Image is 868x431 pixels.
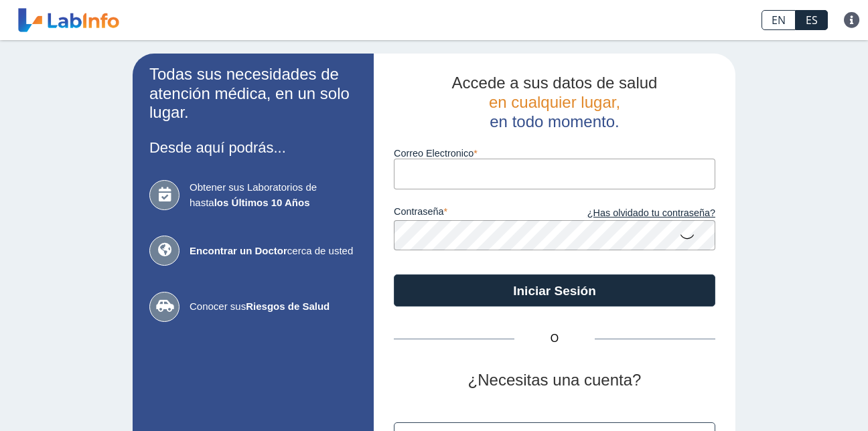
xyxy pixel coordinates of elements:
a: ¿Has olvidado tu contraseña? [555,206,715,221]
label: Correo Electronico [394,148,715,159]
span: Accede a sus datos de salud [452,74,658,92]
h3: Desde aquí podrás... [149,139,357,156]
b: Encontrar un Doctor [190,245,287,256]
h2: ¿Necesitas una cuenta? [394,371,715,390]
iframe: Help widget launcher [749,379,853,416]
span: en cualquier lugar, [489,93,620,111]
b: los Últimos 10 Años [214,197,310,208]
span: Obtener sus Laboratorios de hasta [190,180,357,210]
span: O [514,331,595,347]
span: cerca de usted [190,244,357,259]
button: Iniciar Sesión [394,274,715,307]
a: ES [796,10,828,30]
span: Conocer sus [190,299,357,315]
h2: Todas sus necesidades de atención médica, en un solo lugar. [149,65,357,122]
label: contraseña [394,206,555,221]
a: EN [762,10,796,30]
span: en todo momento. [490,112,619,131]
b: Riesgos de Salud [246,300,330,312]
